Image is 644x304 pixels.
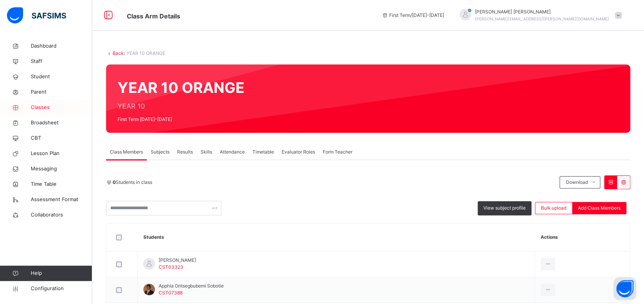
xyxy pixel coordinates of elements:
div: KennethJacob [452,8,626,22]
a: Back [113,50,124,56]
span: CST07388 [159,290,183,296]
span: Students in class [113,179,152,186]
span: Class Members [110,149,143,155]
th: Actions [535,223,630,251]
span: Download [566,179,588,186]
span: Timetable [252,149,274,155]
button: Open asap [613,277,636,300]
span: Collaborators [31,211,92,219]
span: session/term information [382,12,444,19]
span: Attendance [220,149,245,155]
span: Parent [31,88,92,96]
span: CBT [31,134,92,142]
span: Bulk upload [541,205,566,211]
span: Messaging [31,165,92,173]
span: Lesson Plan [31,150,92,157]
span: Time Table [31,180,92,188]
span: Subjects [151,149,169,155]
span: Add Class Members [578,205,621,211]
span: [PERSON_NAME] [159,257,196,264]
span: / YEAR 10 ORANGE [124,50,165,56]
span: Student [31,73,92,81]
span: Staff [31,58,92,65]
span: Assessment Format [31,196,92,203]
span: Help [31,269,92,277]
span: Evaluator Roles [282,149,315,155]
span: Class Arm Details [127,12,180,20]
span: Dashboard [31,42,92,50]
span: Form Teacher [323,149,352,155]
span: View subject profile [483,205,526,211]
span: Apphia Oritsegbubemi Sobotie [159,283,224,289]
span: [PERSON_NAME][EMAIL_ADDRESS][PERSON_NAME][DOMAIN_NAME] [475,17,609,21]
span: Results [177,149,193,155]
img: safsims [7,7,66,23]
span: Configuration [31,285,92,292]
span: [PERSON_NAME] [PERSON_NAME] [475,8,609,15]
th: Students [138,223,535,251]
span: Classes [31,104,92,111]
span: CST03323 [159,264,183,270]
b: 0 [113,179,116,185]
span: Broadsheet [31,119,92,127]
span: Skills [201,149,212,155]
